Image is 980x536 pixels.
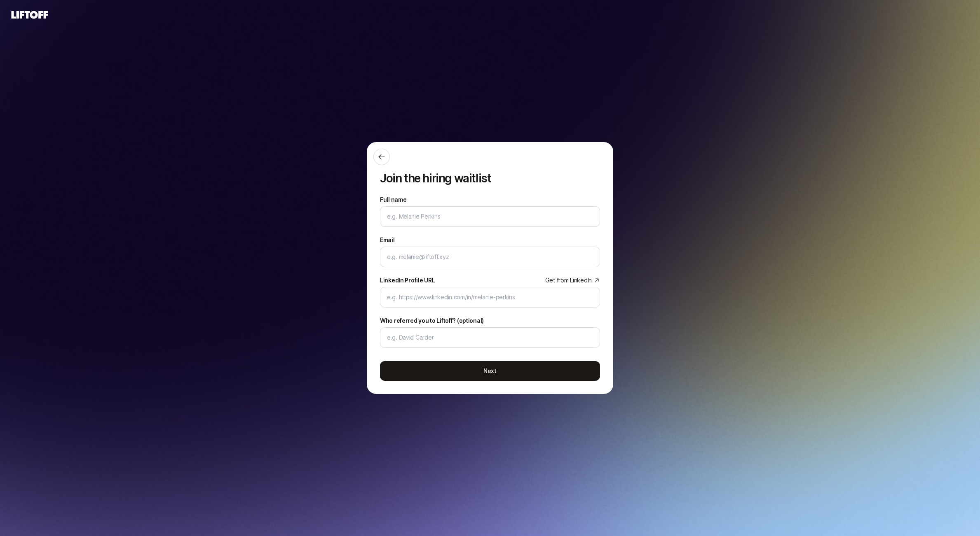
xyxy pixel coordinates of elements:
[545,275,600,285] a: Get from LinkedIn
[380,172,600,185] p: Join the hiring waitlist
[380,275,435,285] div: LinkedIn Profile URL
[387,212,593,221] input: e.g. Melanie Perkins
[387,292,593,302] input: e.g. https://www.linkedin.com/in/melanie-perkins
[387,333,593,343] input: e.g. David Carder
[380,195,406,205] label: Full name
[387,252,593,262] input: e.g. melanie@liftoff.xyz
[380,361,600,381] button: Next
[380,235,395,245] label: Email
[380,316,484,326] label: Who referred you to Liftoff? (optional)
